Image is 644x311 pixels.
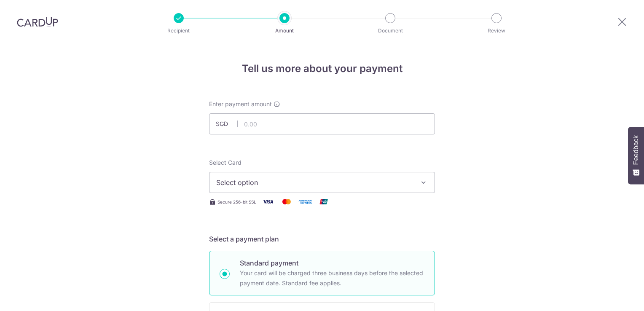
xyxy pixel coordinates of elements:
[359,27,421,35] p: Document
[216,177,413,188] span: Select option
[465,27,528,35] p: Review
[209,61,435,76] h4: Tell us more about your payment
[209,172,435,193] button: Select option
[632,135,640,165] span: Feedback
[209,100,272,108] span: Enter payment amount
[315,196,332,207] img: Union Pay
[628,127,644,184] button: Feedback - Show survey
[209,234,435,244] h5: Select a payment plan
[148,27,210,35] p: Recipient
[240,268,424,288] p: Your card will be charged three business days before the selected payment date. Standard fee appl...
[216,120,238,128] span: SGD
[17,17,58,27] img: CardUp
[240,258,424,268] p: Standard payment
[209,159,241,166] span: translation missing: en.payables.payment_networks.credit_card.summary.labels.select_card
[253,27,316,35] p: Amount
[260,196,276,207] img: Visa
[209,113,435,134] input: 0.00
[297,196,314,207] img: American Express
[217,198,256,205] span: Secure 256-bit SSL
[278,196,295,207] img: Mastercard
